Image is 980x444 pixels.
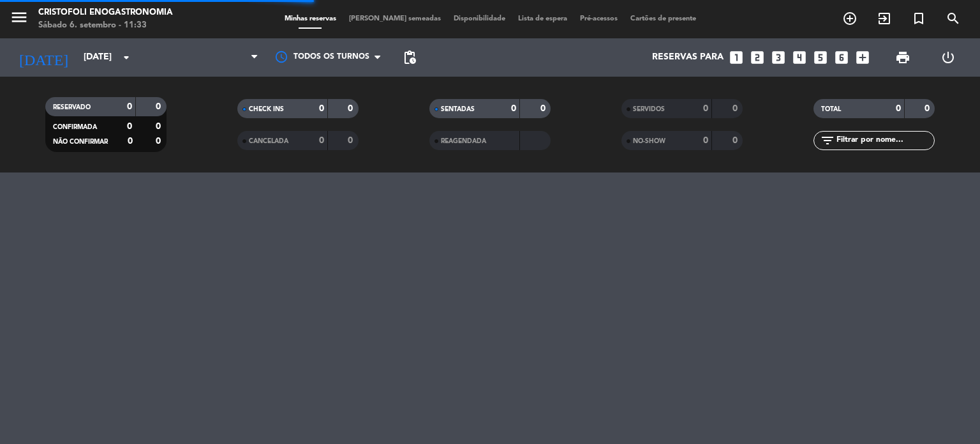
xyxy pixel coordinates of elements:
[540,104,548,113] strong: 0
[940,50,956,65] i: power_settings_new
[127,122,132,131] strong: 0
[249,138,288,144] span: CANCELADA
[911,11,926,26] i: turned_in_not
[10,8,29,31] button: menu
[441,106,475,112] span: SENTADAS
[53,139,108,145] span: NÃO CONFIRMAR
[854,49,871,66] i: add_box
[925,38,970,77] div: LOG OUT
[835,134,934,148] input: Filtrar por nome...
[512,15,574,22] span: Lista de espera
[703,104,708,113] strong: 0
[821,106,841,112] span: TOTAL
[447,15,512,22] span: Disponibilidade
[278,15,343,22] span: Minhas reservas
[156,122,163,131] strong: 0
[924,104,932,113] strong: 0
[38,19,173,32] div: Sábado 6. setembro - 11:33
[877,11,892,26] i: exit_to_app
[348,104,355,113] strong: 0
[728,49,745,66] i: looks_one
[249,106,284,112] span: CHECK INS
[732,136,740,145] strong: 0
[770,49,787,66] i: looks_3
[833,49,850,66] i: looks_6
[128,137,133,146] strong: 0
[319,104,324,113] strong: 0
[812,49,829,66] i: looks_5
[896,104,901,113] strong: 0
[348,136,355,145] strong: 0
[703,136,708,145] strong: 0
[574,15,624,22] span: Pré-acessos
[119,50,134,65] i: arrow_drop_down
[156,102,163,111] strong: 0
[343,15,447,22] span: [PERSON_NAME] semeadas
[652,52,724,63] span: Reservas para
[10,43,77,72] i: [DATE]
[842,11,857,26] i: add_circle_outline
[633,106,665,112] span: SERVIDOS
[53,104,91,111] span: RESERVADO
[156,137,163,146] strong: 0
[791,49,808,66] i: looks_4
[624,15,702,22] span: Cartões de presente
[38,6,173,19] div: Cristofoli Enogastronomia
[749,49,766,66] i: looks_two
[10,8,29,27] i: menu
[633,138,665,144] span: NO-SHOW
[946,11,961,26] i: search
[319,136,324,145] strong: 0
[53,124,97,130] span: CONFIRMADA
[127,102,132,111] strong: 0
[732,104,740,113] strong: 0
[820,133,835,148] i: filter_list
[511,104,516,113] strong: 0
[441,138,486,144] span: REAGENDADA
[895,50,910,65] span: print
[402,50,417,65] span: pending_actions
